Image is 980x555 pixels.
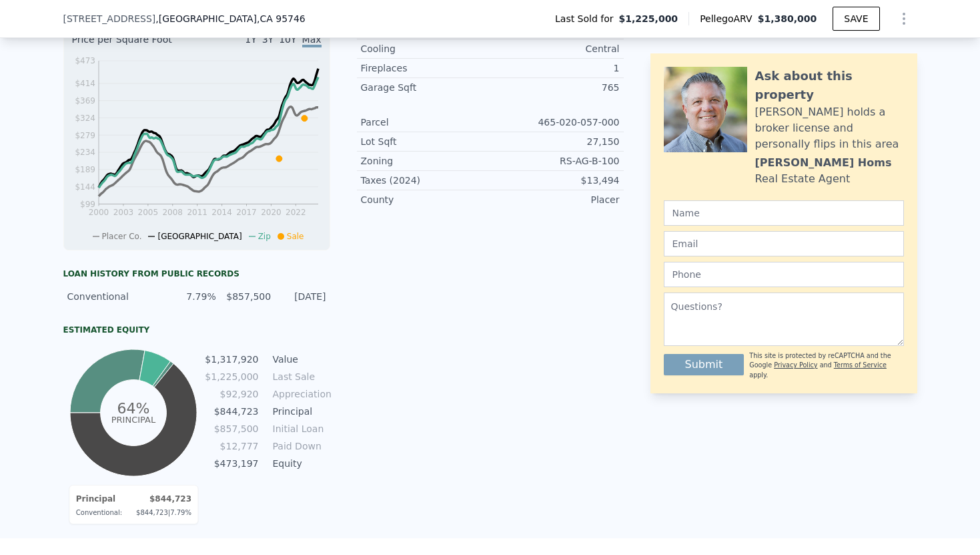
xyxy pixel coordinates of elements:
[204,369,259,384] td: $1,225,000
[755,171,851,187] div: Real Estate Agent
[75,56,95,65] tspan: $473
[755,155,892,171] div: [PERSON_NAME] Homs
[749,351,903,380] div: This site is protected by reCAPTCHA and the Google and apply.
[75,96,95,106] tspan: $369
[664,262,904,287] input: Phone
[270,439,330,453] td: Paid Down
[72,33,197,54] div: Price per Square Foot
[490,116,620,129] div: 465-020-057-000
[204,439,259,453] td: $12,777
[555,12,619,25] span: Last Sold for
[80,200,95,209] tspan: $99
[204,456,259,471] td: $473,197
[279,290,326,303] div: [DATE]
[664,231,904,256] input: Email
[261,208,282,217] tspan: 2020
[113,208,133,217] tspan: 2003
[361,174,490,187] div: Taxes (2024)
[833,7,879,31] button: SAVE
[155,12,305,25] span: , [GEOGRAPHIC_DATA]
[270,352,330,367] td: Value
[287,232,304,241] span: Sale
[245,34,256,45] span: 1Y
[755,104,904,152] div: [PERSON_NAME] holds a broker license and personally flips in this area
[236,208,257,217] tspan: 2017
[75,182,95,192] tspan: $144
[279,34,296,45] span: 10Y
[262,34,274,45] span: 3Y
[302,34,322,47] span: Max
[270,421,330,436] td: Initial Loan
[286,208,306,217] tspan: 2022
[63,12,156,25] span: [STREET_ADDRESS]
[490,174,620,187] div: $13,494
[361,81,490,94] div: Garage Sqft
[63,268,330,279] div: Loan history from public records
[270,404,330,419] td: Principal
[891,5,917,32] button: Show Options
[758,13,817,24] span: $1,380,000
[361,154,490,168] div: Zoning
[361,61,490,75] div: Fireplaces
[75,79,95,88] tspan: $414
[67,290,161,303] div: Conventional
[75,131,95,140] tspan: $279
[490,61,620,75] div: 1
[211,208,232,217] tspan: 2014
[774,361,817,369] a: Privacy Policy
[361,193,490,206] div: County
[755,67,904,104] div: Ask about this property
[162,208,183,217] tspan: 2008
[490,135,620,148] div: 27,150
[136,509,191,516] span: $844,723 | 7.79%
[102,232,142,241] span: Placer Co.
[117,400,150,417] tspan: 64%
[169,290,215,303] div: 7.79%
[619,12,678,25] span: $1,225,000
[664,354,745,375] button: Submit
[361,116,490,129] div: Parcel
[270,369,330,384] td: Last Sale
[270,387,330,401] td: Appreciation
[270,456,330,471] td: Equity
[490,42,620,55] div: Central
[75,114,95,123] tspan: $324
[834,361,887,369] a: Terms of Service
[224,290,271,303] div: $857,500
[187,208,207,217] tspan: 2011
[490,154,620,168] div: RS-AG-B-100
[204,404,259,419] td: $844,723
[490,193,620,206] div: Placer
[75,507,123,518] td: Conventional :
[88,208,109,217] tspan: 2000
[75,165,95,174] tspan: $189
[664,200,904,226] input: Name
[75,491,123,507] td: Principal
[204,352,259,367] td: $1,317,920
[700,12,758,25] span: Pellego ARV
[157,232,241,241] span: [GEOGRAPHIC_DATA]
[361,135,490,148] div: Lot Sqft
[111,414,156,424] tspan: Principal
[63,325,330,335] div: Estimated Equity
[75,148,95,157] tspan: $234
[204,387,259,401] td: $92,920
[490,81,620,94] div: 765
[258,232,271,241] span: Zip
[204,421,259,436] td: $857,500
[137,208,158,217] tspan: 2005
[257,13,306,24] span: , CA 95746
[361,42,490,55] div: Cooling
[123,491,192,507] td: $844,723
